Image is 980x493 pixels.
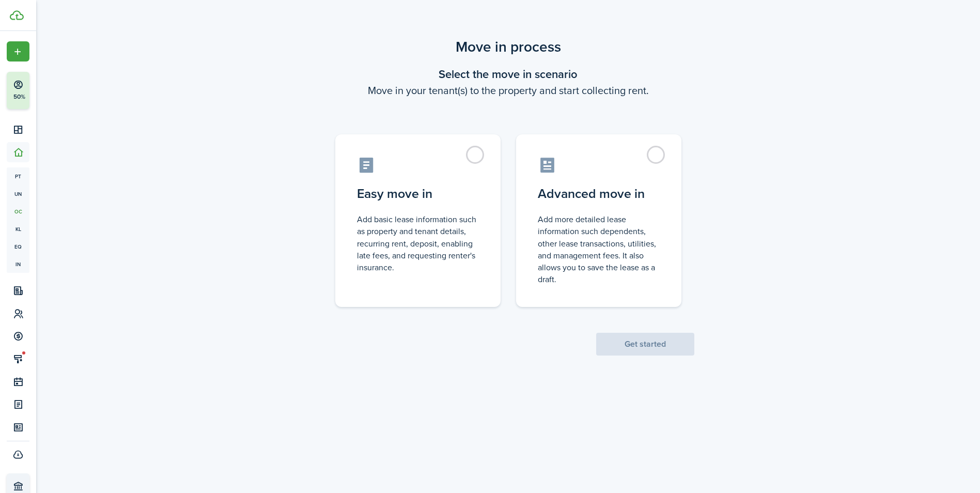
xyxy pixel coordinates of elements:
[322,36,694,58] scenario-title: Move in process
[7,220,29,238] a: kl
[322,83,694,98] wizard-step-header-description: Move in your tenant(s) to the property and start collecting rent.
[322,66,694,83] wizard-step-header-title: Select the move in scenario
[7,203,29,220] a: oc
[7,238,29,255] a: eq
[357,213,479,273] control-radio-card-description: Add basic lease information such as property and tenant details, recurring rent, deposit, enablin...
[7,167,29,185] a: pt
[7,72,92,109] button: 50%
[538,184,660,203] control-radio-card-title: Advanced move in
[13,93,26,101] p: 50%
[538,213,660,285] control-radio-card-description: Add more detailed lease information such dependents, other lease transactions, utilities, and man...
[7,255,29,273] a: in
[10,10,24,20] img: TenantCloud
[357,184,479,203] control-radio-card-title: Easy move in
[7,41,29,61] button: Open menu
[7,185,29,203] a: un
